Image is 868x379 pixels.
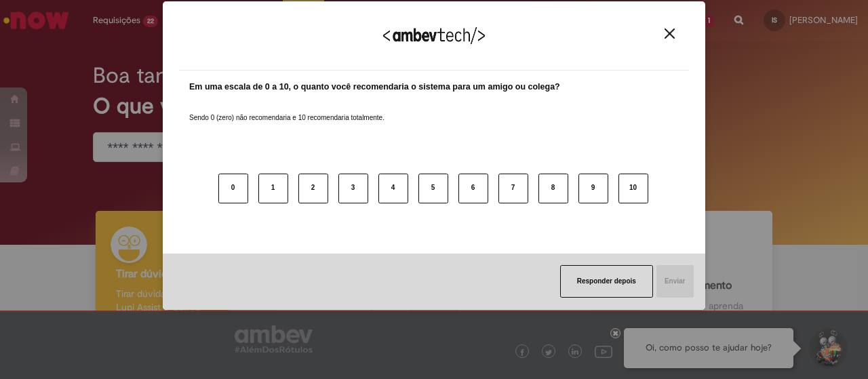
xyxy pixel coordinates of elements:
[298,174,328,203] button: 2
[189,81,560,94] label: Em uma escala de 0 a 10, o quanto você recomendaria o sistema para um amigo ou colega?
[538,174,568,203] button: 8
[378,174,408,203] button: 4
[338,174,368,203] button: 3
[618,174,648,203] button: 10
[660,28,679,39] button: Close
[458,174,488,203] button: 6
[498,174,528,203] button: 7
[383,27,485,44] img: Logo Ambevtech
[418,174,448,203] button: 5
[258,174,288,203] button: 1
[578,174,608,203] button: 9
[560,265,653,298] button: Responder depois
[665,28,675,39] img: Close
[218,174,248,203] button: 0
[189,97,384,123] label: Sendo 0 (zero) não recomendaria e 10 recomendaria totalmente.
